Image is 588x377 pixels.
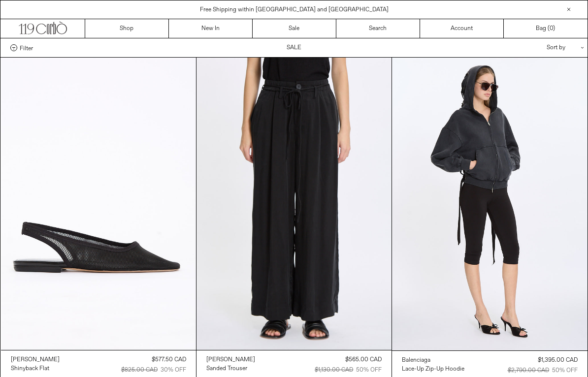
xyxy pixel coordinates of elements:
[552,366,578,375] div: 50% OFF
[206,365,247,373] div: Sanded Trouser
[336,19,420,38] a: Search
[508,366,549,375] div: $2,790.00 CAD
[121,366,158,375] div: $825.00 CAD
[420,19,504,38] a: Account
[161,366,186,375] div: 30% OFF
[11,355,60,364] a: [PERSON_NAME]
[356,366,382,375] div: 50% OFF
[504,19,588,38] a: Bag ()
[1,58,196,350] img: Dries Van Noten Shinyback Flat
[20,44,33,51] span: Filter
[85,19,169,38] a: Shop
[11,356,60,364] div: [PERSON_NAME]
[206,355,255,364] a: [PERSON_NAME]
[489,38,578,57] div: Sort by
[206,356,255,364] div: [PERSON_NAME]
[206,364,255,373] a: Sanded Trouser
[402,365,464,374] a: Lace-Up Zip-Up Hoodie
[196,58,392,350] img: Lauren Manoogian Sanded Trouser
[315,366,353,375] div: $1,130.00 CAD
[169,19,253,38] a: New In
[550,25,553,32] span: 0
[253,19,336,38] a: Sale
[538,356,578,365] div: $1,395.00 CAD
[402,356,430,365] div: Balenciaga
[11,364,60,373] a: Shinyback Flat
[345,355,382,364] div: $565.00 CAD
[200,6,389,14] a: Free Shipping within [GEOGRAPHIC_DATA] and [GEOGRAPHIC_DATA]
[11,365,49,373] div: Shinyback Flat
[550,24,555,33] span: )
[402,356,464,365] a: Balenciaga
[152,355,186,364] div: $577.50 CAD
[392,58,587,350] img: Balenciaga Lace-Up Zip-Up Hoodie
